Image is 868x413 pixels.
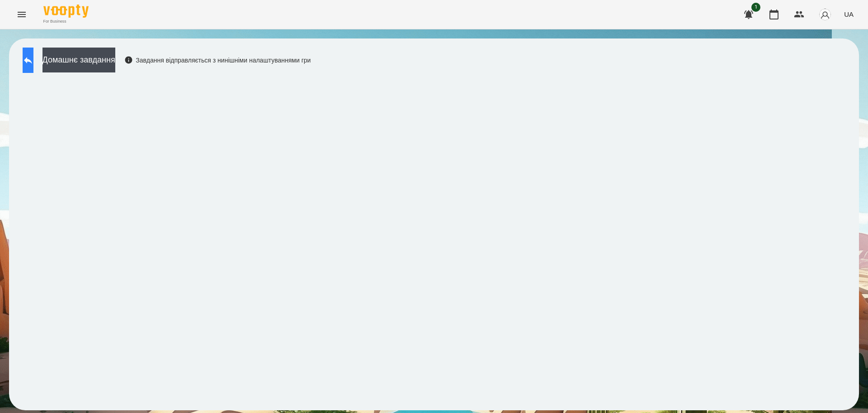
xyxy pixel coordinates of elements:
[43,19,89,24] span: For Business
[819,8,831,21] img: avatar_s.png
[42,48,115,72] button: Домашнє завдання
[840,6,857,23] button: UA
[844,10,854,19] span: UA
[751,3,760,12] span: 1
[43,5,89,18] img: Voopty Logo
[124,56,311,65] div: Завдання відправляється з нинішніми налаштуваннями гри
[11,4,33,25] button: Menu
